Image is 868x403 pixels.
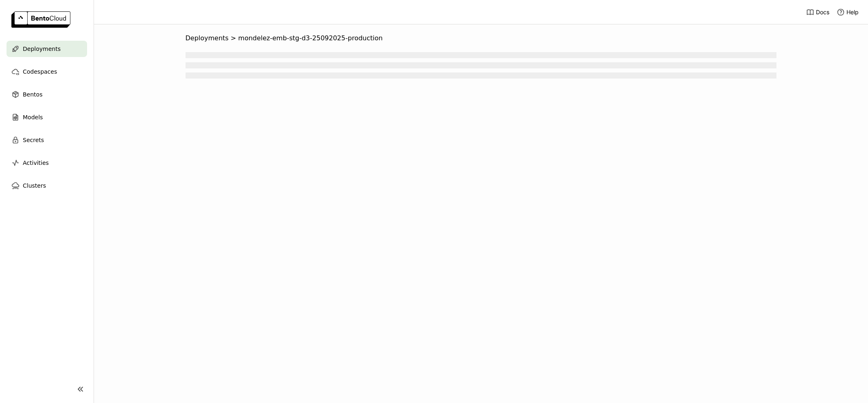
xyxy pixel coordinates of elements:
[23,135,44,145] span: Secrets
[846,9,859,16] span: Help
[229,34,238,42] span: >
[7,86,87,103] a: Bentos
[806,8,829,16] a: Docs
[816,9,829,16] span: Docs
[7,177,87,194] a: Clusters
[23,158,49,168] span: Activities
[7,109,87,125] a: Models
[11,11,70,28] img: logo
[186,34,229,42] span: Deployments
[23,44,61,54] span: Deployments
[23,112,43,122] span: Models
[837,8,859,16] div: Help
[23,181,46,191] span: Clusters
[186,34,776,42] nav: Breadcrumbs navigation
[7,132,87,148] a: Secrets
[23,67,57,77] span: Codespaces
[238,34,383,42] span: mondelez-emb-stg-d3-25092025-production
[23,90,42,99] span: Bentos
[7,155,87,171] a: Activities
